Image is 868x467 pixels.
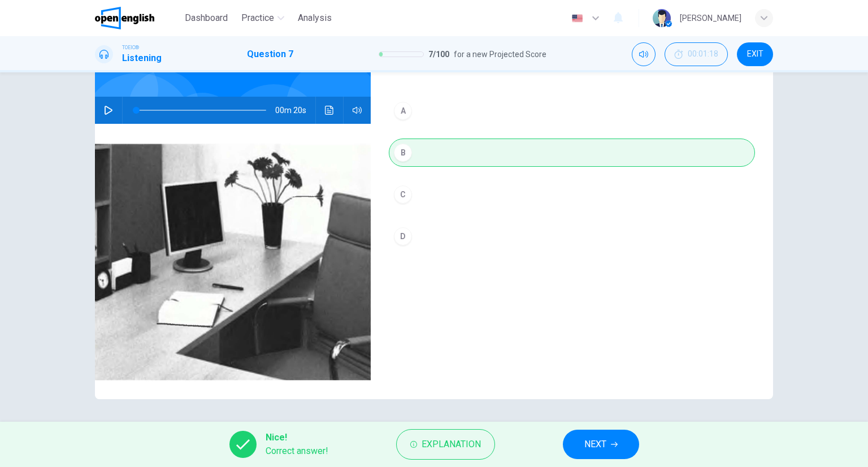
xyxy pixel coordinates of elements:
[237,8,289,28] button: Practice
[95,7,154,29] img: OpenEnglish logo
[185,11,228,25] span: Dashboard
[266,444,328,458] span: Correct answer!
[688,50,718,59] span: 00:01:18
[298,11,332,25] span: Analysis
[122,44,139,51] span: TOEIC®
[241,11,274,25] span: Practice
[95,124,371,399] img: Photographs
[422,436,481,452] span: Explanation
[737,42,773,66] button: EXIT
[632,42,656,66] div: Mute
[454,47,546,61] span: for a new Projected Score
[180,8,232,28] button: Dashboard
[584,436,606,452] span: NEXT
[563,430,639,459] button: NEXT
[428,47,449,61] span: 7 / 100
[747,50,763,59] span: EXIT
[680,11,741,25] div: [PERSON_NAME]
[95,7,180,29] a: OpenEnglish logo
[122,51,162,65] h1: Listening
[247,47,293,61] h1: Question 7
[570,14,584,23] img: en
[266,431,328,444] span: Nice!
[293,8,336,28] button: Analysis
[396,429,495,460] button: Explanation
[665,42,728,66] button: 00:01:18
[653,9,671,27] img: Profile picture
[665,42,728,66] div: Hide
[320,97,338,124] button: Click to see the audio transcription
[275,97,315,124] span: 00m 20s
